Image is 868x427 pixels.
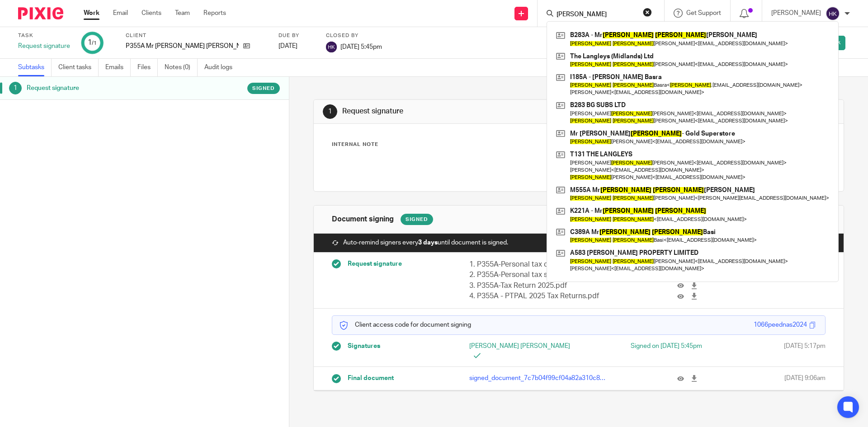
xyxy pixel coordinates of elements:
p: 1. P355A-Personal tax computation-05.04.2025.pdf [469,259,606,270]
a: Files [137,59,158,76]
a: Team [175,9,190,18]
a: Emails [105,59,131,76]
a: Audit logs [204,59,239,76]
p: [PERSON_NAME] [PERSON_NAME] [469,342,579,360]
h1: Document signing [332,215,394,224]
a: Notes (0) [165,59,198,76]
span: [DATE] 5:17pm [784,342,826,360]
div: 1066peednas2024 [754,320,807,329]
span: Signed [252,84,275,92]
strong: 3 days [418,239,438,246]
small: /1 [92,41,97,46]
label: Client [126,32,267,39]
button: Clear [643,8,652,17]
p: 4. P355A - PTPAL 2025 Tax Returns.pdf [469,291,606,301]
a: Reports [203,9,226,18]
span: Signatures [348,342,380,351]
div: Signed [401,214,433,225]
p: 3. P355A-Tax Return 2025.pdf [469,281,606,291]
div: 1 [323,104,337,119]
div: [DATE] [278,42,315,51]
span: Get Support [686,10,721,16]
span: [DATE] 5:45pm [340,43,382,50]
a: Clients [142,9,161,18]
img: svg%3E [826,6,840,21]
span: Request signature [348,259,402,268]
a: Email [113,9,128,18]
div: 1 [88,38,97,48]
a: Work [84,9,99,18]
p: [PERSON_NAME] [771,9,821,18]
span: Final document [348,374,394,383]
img: svg%3E [326,42,337,52]
div: Signed on [DATE] 5:45pm [593,342,702,351]
h1: Request signature [27,81,196,95]
p: Internal Note [332,141,378,148]
label: Due by [278,32,315,39]
a: Subtasks [18,59,52,76]
p: P355A Mr [PERSON_NAME] [PERSON_NAME] [126,42,239,51]
span: Auto-remind signers every until document is signed. [343,238,508,247]
div: Request signature [18,42,70,51]
input: Search [556,11,637,19]
span: [DATE] 9:06am [784,374,826,383]
a: Client tasks [58,59,99,76]
p: 2. P355A-Personal tax schedules of Data-05.04.2025.pdf [469,270,606,280]
h1: Request signature [342,107,598,116]
p: signed_document_7c7b04f99cf04a82a310c83b83f31c28.pdf [469,374,606,383]
label: Task [18,32,70,39]
label: Closed by [326,32,382,39]
img: Pixie [18,7,63,19]
div: 1 [9,82,22,94]
p: Client access code for document signing [339,320,471,329]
